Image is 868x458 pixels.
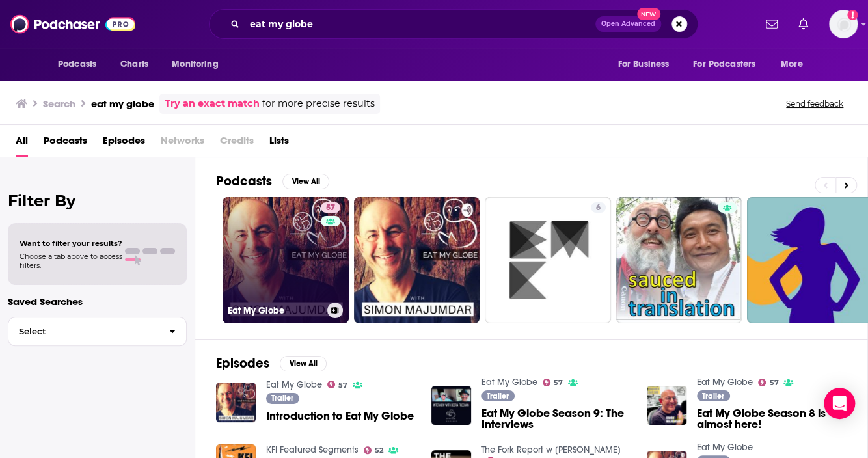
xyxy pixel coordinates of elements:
a: Eat My Globe [481,377,537,388]
a: Eat My Globe Season 8 is almost here! [697,408,847,430]
a: Eat My Globe [266,379,322,390]
button: open menu [685,52,774,77]
span: Trailer [487,392,509,400]
img: User Profile [829,10,858,38]
a: EpisodesView All [216,355,327,371]
button: Select [8,317,187,346]
span: Charts [120,55,148,74]
a: 57 [327,381,348,388]
a: 52 [364,446,384,454]
a: 57 [321,202,340,213]
h2: Filter By [8,191,187,210]
span: Trailer [702,392,724,400]
span: Open Advanced [601,21,655,27]
img: Podchaser - Follow, Share and Rate Podcasts [10,12,135,36]
span: Networks [161,130,204,157]
a: 57Eat My Globe [223,197,349,323]
a: Eat My Globe [697,377,753,388]
a: All [16,130,28,157]
a: Charts [112,52,156,77]
h3: eat my globe [91,98,154,110]
button: View All [282,174,329,189]
h2: Episodes [216,355,269,371]
span: For Podcasters [693,55,755,74]
a: Eat My Globe Season 9: The Interviews [481,408,631,430]
span: Podcasts [58,55,96,74]
a: Lists [269,130,289,157]
span: More [781,55,803,74]
span: 57 [554,380,563,386]
span: 6 [596,202,601,215]
button: Send feedback [782,98,847,109]
div: Open Intercom Messenger [824,388,855,419]
a: PodcastsView All [216,173,329,189]
a: Introduction to Eat My Globe [266,411,414,422]
h3: Eat My Globe [228,305,322,316]
a: 57 [758,379,779,386]
a: Try an exact match [165,96,260,111]
h3: Search [43,98,75,110]
h2: Podcasts [216,173,272,189]
input: Search podcasts, credits, & more... [245,14,595,34]
span: Trailer [271,394,293,402]
a: The Fork Report w Neil Saavedra [481,444,621,455]
span: Logged in as jinastanfill [829,10,858,38]
img: Eat My Globe Season 9: The Interviews [431,386,471,425]
a: 6 [591,202,606,213]
a: 6 [485,197,611,323]
span: Credits [220,130,254,157]
span: 52 [375,448,383,453]
a: Show notifications dropdown [793,13,813,35]
button: open menu [49,52,113,77]
a: Eat My Globe [697,442,753,453]
span: Choose a tab above to access filters. [20,252,122,270]
button: View All [280,356,327,371]
a: Show notifications dropdown [761,13,783,35]
svg: Add a profile image [847,10,858,20]
span: Monitoring [172,55,218,74]
div: Search podcasts, credits, & more... [209,9,698,39]
button: Show profile menu [829,10,858,38]
span: 57 [338,383,347,388]
span: Select [8,327,159,336]
a: Episodes [103,130,145,157]
button: open menu [163,52,235,77]
a: 57 [543,379,563,386]
button: Open AdvancedNew [595,16,661,32]
img: Introduction to Eat My Globe [216,383,256,422]
a: KFI Featured Segments [266,444,359,455]
span: 57 [326,202,335,215]
span: 57 [769,380,778,386]
p: Saved Searches [8,295,187,308]
button: open menu [608,52,685,77]
img: Eat My Globe Season 8 is almost here! [647,386,686,425]
a: Podcasts [44,130,87,157]
span: for more precise results [262,96,375,111]
span: Want to filter your results? [20,239,122,248]
button: open menu [772,52,819,77]
span: For Business [617,55,669,74]
span: New [637,8,660,20]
